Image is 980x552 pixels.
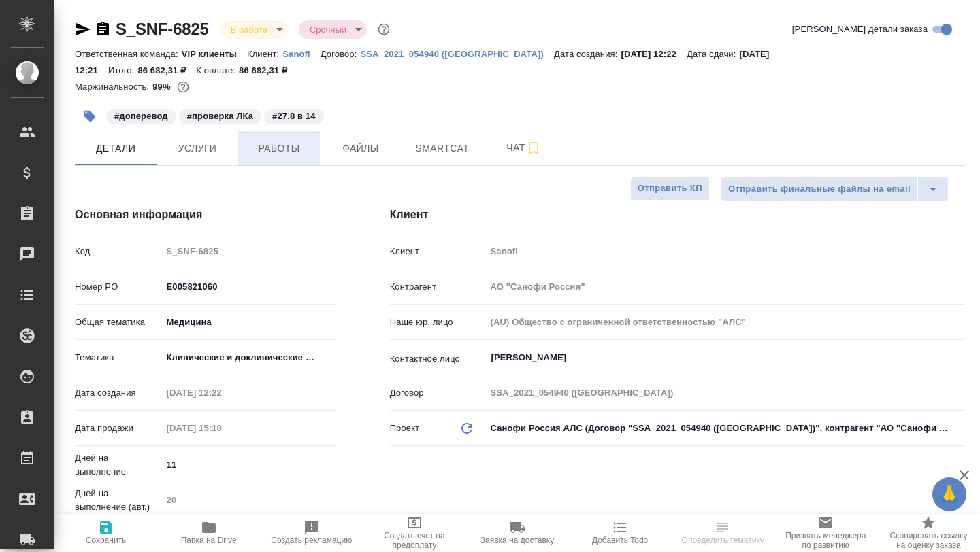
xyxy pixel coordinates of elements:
button: Создать счет на предоплату [363,514,465,552]
button: Сохранить [54,514,157,552]
span: проверка ЛКа [178,109,263,121]
button: Отправить КП [630,177,710,201]
p: 86 682,31 ₽ [239,65,297,75]
span: Добавить Todo [592,536,648,545]
button: Скопировать ссылку [95,21,111,37]
input: Пустое поле [162,418,281,438]
span: [PERSON_NAME] детали заказа [792,22,928,36]
p: Код [75,245,162,258]
p: Номер PO [75,280,162,294]
p: Дата сдачи: [687,49,739,59]
button: Папка на Drive [157,514,260,552]
input: Пустое поле [162,490,336,510]
p: #проверка ЛКа [187,109,253,123]
p: Дата создания: [554,49,621,59]
div: Медицина [162,311,336,334]
button: Добавить Todo [569,514,672,552]
p: Контактное лицо [390,352,486,366]
button: Отправить финальные файлы на email [721,177,918,201]
p: Контрагент [390,280,486,294]
p: [DATE] 12:22 [621,49,687,59]
button: Срочный [306,24,350,35]
p: Клиент: [247,49,282,59]
p: Наше юр. лицо [390,315,486,329]
input: Пустое поле [486,241,965,261]
p: К оплате: [196,65,239,75]
a: Sanofi [282,48,321,59]
input: Пустое поле [162,383,281,402]
p: Клиент [390,245,486,258]
button: Создать рекламацию [260,514,363,552]
span: Сохранить [86,536,127,545]
p: SSA_2021_054940 ([GEOGRAPHIC_DATA]) [360,49,554,59]
input: Пустое поле [486,277,965,296]
p: 99% [152,82,174,92]
button: Заявка на доставку [465,514,568,552]
button: Определить тематику [672,514,774,552]
input: ✎ Введи что-нибудь [162,455,336,475]
div: Клинические и доклинические исследования [162,346,336,369]
span: Создать рекламацию [271,536,352,545]
input: Пустое поле [486,312,965,332]
a: S_SNF-6825 [116,20,209,38]
a: SSA_2021_054940 ([GEOGRAPHIC_DATA]) [360,48,554,59]
span: Чат [491,139,557,156]
span: Услуги [165,140,230,157]
button: Open [958,356,960,359]
button: Скопировать ссылку для ЯМессенджера [75,21,91,37]
span: 🙏 [938,480,961,508]
p: VIP клиенты [182,49,247,59]
span: 27.8 в 14 [263,109,325,121]
h4: Основная информация [75,207,336,223]
p: 86 682,31 ₽ [137,65,196,75]
span: Отправить КП [638,181,702,196]
span: Скопировать ссылку на оценку заказа [885,531,972,550]
svg: Подписаться [525,140,542,156]
span: Папка на Drive [181,536,237,545]
p: Договор [390,386,486,400]
span: Детали [83,140,148,157]
p: Дата создания [75,386,162,400]
p: Дней на выполнение (авт.) [75,487,162,514]
p: #27.8 в 14 [272,109,315,123]
div: Санофи Россия АЛС (Договор "SSA_2021_054940 ([GEOGRAPHIC_DATA])", контрагент "АО "Санофи Россия"") [486,417,965,440]
p: Дата продажи [75,421,162,435]
div: В работе [299,20,367,39]
p: Маржинальность: [75,82,152,92]
button: 1049.50 RUB; [174,78,192,96]
span: Файлы [328,140,393,157]
span: Работы [246,140,312,157]
p: Договор: [321,49,361,59]
p: Sanofi [282,49,321,59]
p: #доперевод [114,109,168,123]
span: Призвать менеджера по развитию [783,531,869,550]
div: split button [721,177,949,201]
p: Тематика [75,351,162,364]
input: Пустое поле [486,383,965,402]
input: Пустое поле [162,241,336,261]
button: В работе [227,24,272,35]
div: В работе [220,20,288,39]
span: Smartcat [410,140,475,157]
button: Призвать менеджера по развитию [774,514,877,552]
h4: Клиент [390,207,965,223]
span: доперевод [105,109,178,121]
button: Добавить тэг [75,101,105,131]
span: Создать счет на предоплату [371,531,457,550]
p: Общая тематика [75,315,162,329]
p: Ответственная команда: [75,49,182,59]
span: Определить тематику [682,536,764,545]
button: Скопировать ссылку на оценку заказа [877,514,980,552]
span: Заявка на доставку [480,536,554,545]
p: Итого: [108,65,137,75]
input: ✎ Введи что-нибудь [162,277,336,296]
p: Проект [390,421,420,435]
span: Отправить финальные файлы на email [728,182,911,197]
button: 🙏 [932,477,966,511]
p: Дней на выполнение [75,451,162,479]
